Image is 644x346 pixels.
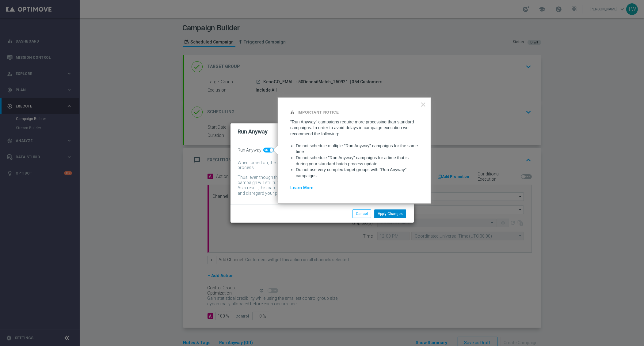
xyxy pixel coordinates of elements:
[352,209,371,218] button: Cancel
[298,110,339,115] strong: Important Notice
[238,148,262,153] span: Run Anyway
[290,119,418,137] p: "Run Anyway" campaigns require more processing than standard campaigns. In order to avoid delays ...
[238,160,397,171] div: When turned on, the campaign will be executed regardless of your site's batch-data process.
[238,185,397,197] div: As a result, this campaign might include customers whose data has been changed and disregard your...
[296,155,418,167] li: Do not schedule "Run Anyway" campaigns for a time that is during your standard batch process update
[290,185,313,190] a: Learn More
[374,209,406,218] button: Apply Changes
[420,100,426,109] button: Close
[296,167,418,179] li: Do not use very complex target groups with "Run Anyway" campaigns
[238,175,397,185] div: Thus, even though the batch-data process might not be complete by then, the campaign will still r...
[238,128,268,135] h2: Run Anyway
[296,143,418,155] li: Do not schedule multiple "Run Anyway" campaigns for the same time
